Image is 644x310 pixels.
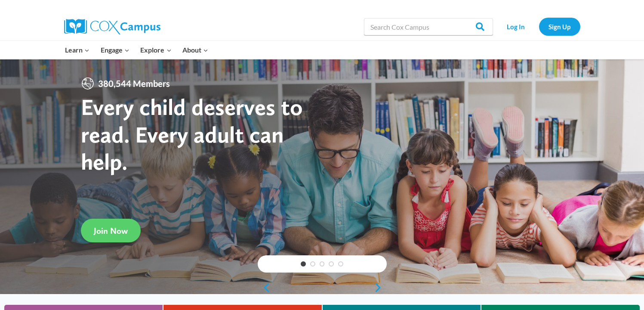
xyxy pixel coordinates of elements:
span: Engage [101,44,129,56]
a: previous [258,282,271,293]
a: Join Now [81,219,141,242]
span: 380,544 Members [95,77,173,90]
img: Cox Campus [64,19,160,34]
span: Explore [140,44,171,56]
a: Log In [497,18,535,35]
span: About [182,44,208,56]
a: 4 [329,261,334,267]
a: next [374,282,387,293]
a: 1 [301,261,306,267]
a: 2 [310,261,315,267]
a: Sign Up [539,18,580,35]
span: Learn [65,44,89,56]
strong: Every child deserves to read. Every adult can help. [81,93,303,175]
input: Search Cox Campus [364,18,493,35]
a: 5 [338,261,343,267]
nav: Primary Navigation [60,41,214,59]
div: content slider buttons [258,279,387,296]
a: 3 [320,261,325,267]
span: Join Now [94,226,128,236]
nav: Secondary Navigation [497,18,580,35]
